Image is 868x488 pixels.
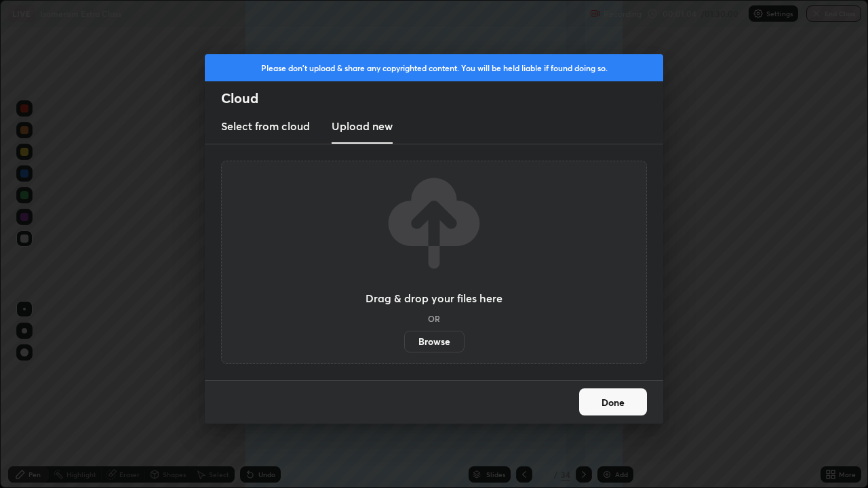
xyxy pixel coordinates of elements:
h3: Select from cloud [221,118,310,134]
div: Please don't upload & share any copyrighted content. You will be held liable if found doing so. [205,54,663,81]
button: Done [579,388,647,415]
h3: Upload new [332,118,393,134]
h5: OR [428,314,440,323]
h2: Cloud [221,89,663,107]
h3: Drag & drop your files here [366,293,502,304]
